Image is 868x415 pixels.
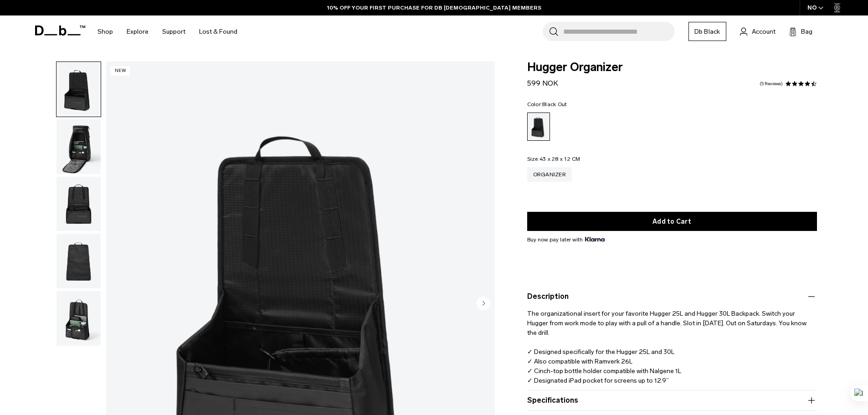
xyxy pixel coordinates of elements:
[111,66,130,76] p: New
[56,119,101,174] button: Hugger Organizer Black Out
[527,113,550,141] a: Black Out
[789,26,812,37] button: Bag
[527,79,558,87] span: 599 NOK
[527,102,567,107] legend: Color:
[56,233,101,289] button: Hugger Organizer Black Out
[760,82,783,86] a: 5 reviews
[98,15,113,48] a: Shop
[91,15,244,48] nav: Main Navigation
[56,119,101,174] img: Hugger Organizer Black Out
[527,291,817,302] button: Description
[127,15,149,48] a: Explore
[527,395,817,406] button: Specifications
[327,4,541,12] a: 10% OFF YOUR FIRST PURCHASE FOR DB [DEMOGRAPHIC_DATA] MEMBERS
[527,156,580,162] legend: Size:
[56,61,101,117] button: Hugger Organizer Black Out
[527,236,605,244] span: Buy now pay later with
[162,15,185,48] a: Support
[585,237,605,241] img: {"height" => 20, "alt" => "Klarna"}
[56,62,101,117] img: Hugger Organizer Black Out
[527,212,817,231] button: Add to Cart
[542,101,567,108] span: Black Out
[56,234,101,288] img: Hugger Organizer Black Out
[527,61,817,73] span: Hugger Organizer
[752,27,776,36] span: Account
[801,27,812,36] span: Bag
[688,22,726,41] a: Db Black
[527,302,817,395] p: The organizational insert for your favorite Hugger 25L and Hugger 30L Backpack. Switch your Hugge...
[56,291,101,346] img: Hugger Organizer Black Out
[56,176,101,232] button: Hugger Organizer Black Out
[740,26,776,37] a: Account
[56,177,101,231] img: Hugger Organizer Black Out
[56,291,101,346] button: Hugger Organizer Black Out
[477,296,490,312] button: Next slide
[199,15,237,48] a: Lost & Found
[539,156,580,162] span: 43 x 28 x 12 CM
[527,167,572,182] a: Organizer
